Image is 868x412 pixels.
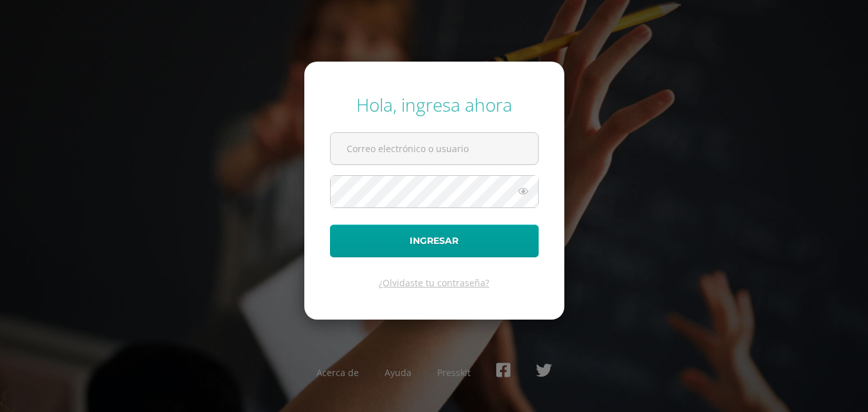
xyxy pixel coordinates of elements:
[385,366,412,379] a: Ayuda
[331,133,538,164] input: Correo electrónico o usuario
[330,92,539,117] div: Hola, ingresa ahora
[379,277,489,289] a: ¿Olvidaste tu contraseña?
[330,225,539,257] button: Ingresar
[317,366,359,379] a: Acerca de
[437,366,471,379] a: Presskit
